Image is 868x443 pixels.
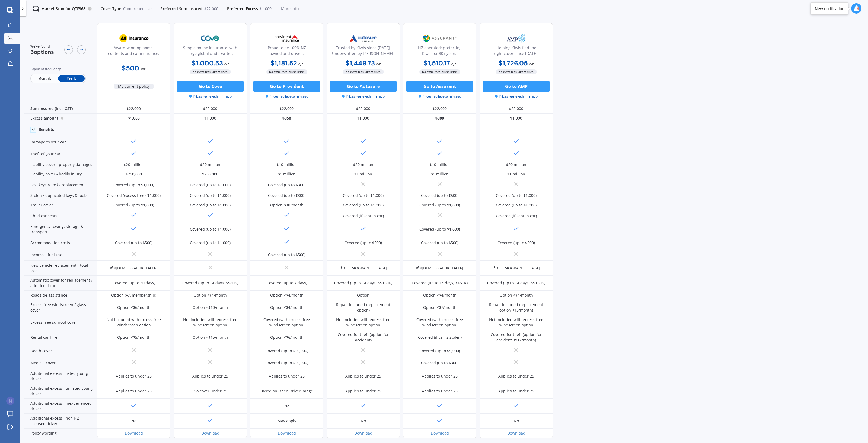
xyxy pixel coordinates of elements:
div: Covered (up to $1,000) [190,202,231,208]
span: No extra fees, direct price. [343,69,384,74]
div: Benefits [39,127,54,132]
span: Prices retrieved a min ago [495,94,538,99]
img: Autosure.webp [345,32,381,45]
div: Covered (up to $10,000) [265,360,308,366]
b: $1,000.53 [192,59,223,67]
div: $22,000 [327,104,400,114]
div: Option <$4/month [194,293,227,298]
div: Covered (up to 30 days) [113,280,155,286]
div: No [514,418,519,424]
div: Covered (up to $1,000) [343,193,384,198]
div: Covered for theft (option for accident <$12/month) [484,332,549,343]
div: Option <$10/month [193,305,228,310]
b: $1,510.17 [424,59,450,67]
span: No extra fees, direct price. [190,69,231,74]
b: $500 [122,64,139,72]
div: Roadside assistance [24,291,97,300]
div: Covered (up to 14 days, <$150K) [334,280,392,286]
div: Covered (up to $300) [268,182,305,188]
div: Covered (up to $500) [344,240,382,246]
div: $20 million [124,162,144,167]
div: Covered (up to 7 days) [267,280,307,286]
span: Prices retrieved a min ago [342,94,385,99]
div: NZ operated; protecting Kiwis for 30+ years. [408,45,472,58]
div: $20 million [200,162,220,167]
div: Applies to under 25 [345,388,381,394]
div: Medical cover [24,357,97,369]
span: Monthly [31,75,58,82]
div: Additional excess - non NZ licensed driver [24,414,97,429]
div: Option (AA membership) [111,293,156,298]
div: $1 million [431,171,449,177]
span: Prices retrieved a min ago [189,94,232,99]
div: Child car seats [24,210,97,222]
span: 6 options [30,48,54,55]
div: Covered (with excess-free windscreen option) [254,317,319,328]
div: Covered (up to $500) [268,252,305,257]
div: Stolen / duplicated keys & locks [24,191,97,200]
div: Theft of your car [24,148,97,160]
div: Applies to under 25 [269,373,305,379]
div: No [131,418,136,424]
div: Simple online insurance, with large global underwriter. [178,45,242,58]
div: $950 [250,114,323,123]
div: No [361,418,366,424]
span: Cover Type: [101,6,122,11]
button: Go to AMP [483,81,550,92]
div: Covered (up to $1,000) [190,182,231,188]
div: May apply [277,418,296,424]
div: $1 million [278,171,296,177]
div: $1 million [507,171,525,177]
div: Covered (up to $500) [421,240,458,246]
div: $22,000 [97,104,170,114]
div: Sum insured (incl. GST) [24,104,97,114]
div: $1,000 [174,114,247,123]
div: Covered (up to 14 days, <$80K) [182,280,238,286]
div: $22,000 [403,104,476,114]
div: Rental car hire [24,330,97,345]
img: AA.webp [116,32,152,45]
div: Covered (with excess-free windscreen option) [407,317,472,328]
div: Not included with excess-free windscreen option [331,317,396,328]
p: Market Scan for QTF368 [41,6,85,11]
div: Covered (up to $1,000) [343,202,384,208]
div: Option <$4/month [423,293,457,298]
span: $1,000 [260,6,272,11]
div: Covered (up to 14 days, <$150K) [487,280,545,286]
div: $22,000 [174,104,247,114]
span: We've found [30,44,54,49]
div: New vehicle replacement - total loss [24,261,97,276]
div: Applies to under 25 [192,373,228,379]
span: No extra fees, direct price. [266,69,307,74]
div: New notification [815,6,844,11]
div: Applies to under 25 [498,388,534,394]
div: Covered (if kept in car) [496,213,537,219]
img: Cove.webp [192,32,228,45]
div: $20 million [353,162,373,167]
div: $1,000 [97,114,170,123]
div: $22,000 [250,104,323,114]
div: Covered for theft (option for accident) [331,332,396,343]
div: If <[DEMOGRAPHIC_DATA] [110,265,157,271]
div: $1 million [354,171,372,177]
div: If <[DEMOGRAPHIC_DATA] [340,265,387,271]
b: $1,181.52 [270,59,297,67]
div: Covered (up to $300) [421,360,458,366]
div: Additional excess - unlisted young driver [24,384,97,399]
div: Option <$15/month [193,335,228,340]
div: $10 million [277,162,297,167]
div: Applies to under 25 [498,373,534,379]
span: Preferred Excess: [227,6,259,11]
div: Helping Kiwis find the right cover since [DATE]. [484,45,548,58]
a: Download [278,431,296,436]
span: Prices retrieved a min ago [266,94,308,99]
div: Option <$6/month [270,335,304,340]
div: Covered (up to $1,000) [113,182,154,188]
div: Additional excess - inexperienced driver [24,399,97,414]
span: / yr [298,61,303,67]
div: If <[DEMOGRAPHIC_DATA] [416,265,463,271]
div: Covered (up to $1,000) [190,240,231,246]
div: Based on Open Driver Range [260,388,313,394]
div: Death cover [24,345,97,357]
div: Applies to under 25 [116,388,152,394]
